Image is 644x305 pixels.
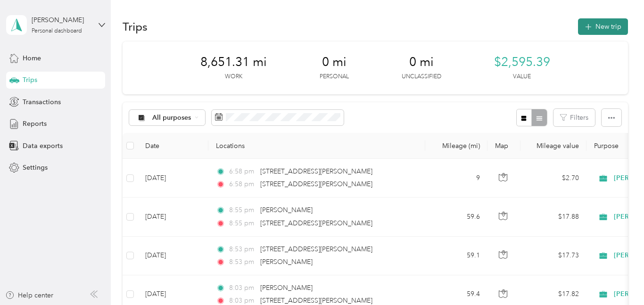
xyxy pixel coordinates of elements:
h1: Trips [123,22,148,32]
td: [DATE] [138,198,208,236]
td: 9 [425,159,487,198]
th: Mileage value [520,133,586,159]
span: 6:58 pm [229,166,256,177]
iframe: Everlance-gr Chat Button Frame [591,252,644,305]
td: $17.88 [520,198,586,236]
span: [STREET_ADDRESS][PERSON_NAME] [260,219,372,227]
p: Unclassified [402,73,441,81]
button: Filters [553,109,595,126]
span: 6:58 pm [229,179,256,190]
span: Transactions [23,97,61,107]
td: 59.6 [425,198,487,236]
span: [STREET_ADDRESS][PERSON_NAME] [260,167,372,175]
span: Data exports [23,141,63,151]
td: $2.70 [520,159,586,198]
span: 8:55 pm [229,218,256,229]
button: Help center [5,290,53,300]
button: New trip [578,18,628,35]
span: 0 mi [322,55,347,70]
span: Home [23,53,41,63]
span: [PERSON_NAME] [260,284,313,292]
p: Personal [320,73,349,81]
span: [PERSON_NAME] [260,258,313,266]
span: 8,651.31 mi [200,55,267,70]
td: $17.73 [520,237,586,275]
span: [PERSON_NAME] [260,206,313,214]
p: Value [513,73,531,81]
td: [DATE] [138,237,208,275]
div: [PERSON_NAME] [32,15,91,25]
span: $2,595.39 [494,55,550,70]
th: Mileage (mi) [425,133,487,159]
span: Trips [23,75,37,85]
th: Map [487,133,520,159]
td: [DATE] [138,159,208,198]
span: [STREET_ADDRESS][PERSON_NAME] [260,245,372,253]
th: Date [138,133,208,159]
span: [STREET_ADDRESS][PERSON_NAME] [260,297,372,305]
p: Work [225,73,242,81]
td: 59.1 [425,237,487,275]
span: Reports [23,119,47,129]
span: 8:03 pm [229,283,256,293]
span: 0 mi [409,55,434,70]
th: Locations [208,133,425,159]
div: Personal dashboard [32,28,82,34]
span: 8:53 pm [229,244,256,255]
span: All purposes [152,115,191,121]
span: [STREET_ADDRESS][PERSON_NAME] [260,180,372,188]
span: 8:55 pm [229,205,256,215]
span: Settings [23,163,48,173]
span: 8:53 pm [229,257,256,267]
